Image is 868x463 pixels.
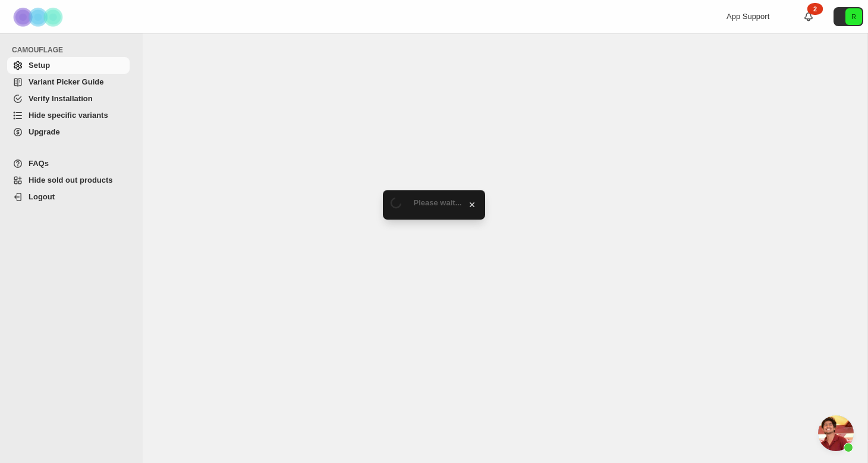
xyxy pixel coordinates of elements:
a: FAQs [7,155,130,172]
span: Avatar with initials R [845,8,862,25]
span: CAMOUFLAGE [12,45,134,55]
span: Hide specific variants [29,111,108,120]
a: Verify Installation [7,90,130,107]
span: Variant Picker Guide [29,77,103,86]
span: Logout [29,192,55,201]
span: Please wait... [414,198,462,207]
a: 2 [803,11,814,23]
a: Variant Picker Guide [7,74,130,90]
span: Setup [29,61,50,70]
a: Setup [7,57,130,74]
a: Hide sold out products [7,172,130,189]
a: Hide specific variants [7,107,130,124]
a: Upgrade [7,124,130,140]
img: Camouflage [10,1,69,33]
a: Open chat [818,415,854,451]
a: Logout [7,189,130,205]
span: FAQs [29,159,49,168]
div: 2 [807,3,823,15]
span: Verify Installation [29,94,93,103]
span: Upgrade [29,127,60,136]
span: Hide sold out products [29,176,113,184]
span: App Support [727,12,769,21]
button: Avatar with initials R [834,7,863,26]
text: R [851,13,856,20]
